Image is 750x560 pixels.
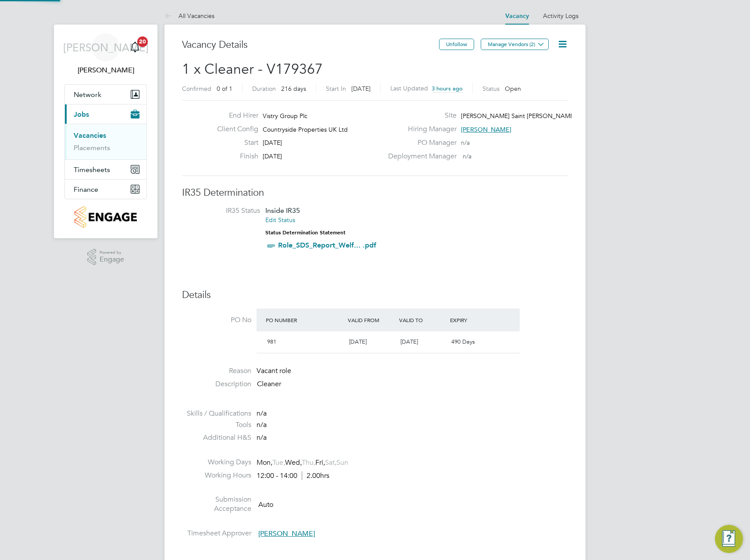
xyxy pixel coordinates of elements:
span: n/a [257,420,267,429]
span: James Archer [64,65,147,75]
label: Site [383,111,457,120]
span: Sat, [325,458,336,467]
span: Vacant role [257,366,291,375]
label: PO No [182,316,251,325]
div: Valid From [346,312,397,328]
button: Unfollow [439,39,474,50]
nav: Main navigation [54,25,157,238]
span: Vistry Group Plc [263,112,307,120]
a: Go to home page [64,206,147,228]
span: Auto [258,500,273,509]
span: [DATE] [263,152,282,160]
label: Additional H&S [182,433,251,442]
label: Reason [182,366,251,376]
span: 1 x Cleaner - V179367 [182,61,323,78]
label: Hiring Manager [383,125,457,134]
label: Start In [326,85,346,93]
span: Sun [336,458,348,467]
span: n/a [257,409,267,418]
span: [DATE] [349,338,367,345]
h3: Vacancy Details [182,39,439,51]
span: Inside IR35 [265,206,300,215]
label: End Hirer [210,111,258,120]
label: Working Hours [182,471,251,480]
button: Engage Resource Center [715,525,743,553]
span: [DATE] [400,338,418,345]
h3: IR35 Determination [182,187,568,199]
label: Confirmed [182,85,211,93]
span: Open [505,85,521,93]
span: Powered by [100,249,124,256]
img: countryside-properties-logo-retina.png [75,206,136,228]
a: Activity Logs [543,12,579,20]
div: Expiry [448,312,499,328]
strong: Status Determination Statement [265,230,346,236]
span: Mon, [257,458,272,467]
div: Valid To [397,312,448,328]
span: n/a [461,139,470,147]
label: Last Updated [390,84,428,92]
button: Jobs [65,104,146,124]
span: [DATE] [351,85,371,93]
h3: Details [182,289,568,302]
span: [DATE] [263,139,282,147]
span: 2.00hrs [302,471,329,480]
span: 216 days [281,85,306,93]
span: 490 Days [451,338,475,345]
a: Role_SDS_Report_Welf... .pdf [278,241,376,249]
span: Wed, [285,458,302,467]
button: Finance [65,179,146,199]
label: Skills / Qualifications [182,409,251,418]
label: Deployment Manager [383,152,457,161]
a: Vacancies [74,131,106,140]
label: Duration [252,85,276,93]
button: Network [65,85,146,104]
a: [PERSON_NAME][PERSON_NAME] [64,33,147,75]
label: Start [210,138,258,147]
label: Description [182,380,251,389]
span: [PERSON_NAME] [63,42,149,53]
span: Timesheets [74,165,110,174]
label: Finish [210,152,258,161]
span: 981 [267,338,276,345]
a: Vacancy [505,12,529,20]
span: Fri, [315,458,325,467]
label: Status [482,85,500,93]
span: Tue, [272,458,285,467]
div: 12:00 - 14:00 [257,471,329,481]
a: Placements [74,144,110,152]
span: Jobs [74,110,89,118]
span: Thu, [302,458,315,467]
span: n/a [463,152,471,160]
a: Edit Status [265,216,295,224]
span: 0 of 1 [217,85,232,93]
span: Engage [100,256,124,263]
label: Timesheet Approver [182,529,251,538]
span: 20 [137,36,148,47]
p: Cleaner [257,380,568,389]
label: Tools [182,420,251,430]
button: Manage Vendors (2) [481,39,549,50]
span: 3 hours ago [432,85,463,92]
span: [PERSON_NAME] [461,126,511,133]
a: All Vacancies [164,12,214,20]
a: 20 [126,33,144,61]
label: Submission Acceptance [182,495,251,513]
span: Network [74,90,101,99]
div: Jobs [65,124,146,159]
span: [PERSON_NAME] Saint [PERSON_NAME] [461,112,575,120]
span: Countryside Properties UK Ltd [263,126,348,133]
span: [PERSON_NAME] [258,529,315,538]
label: PO Manager [383,138,457,147]
div: PO Number [264,312,346,328]
a: Powered byEngage [87,249,125,266]
span: n/a [257,433,267,442]
label: Working Days [182,458,251,467]
label: IR35 Status [191,206,260,215]
button: Timesheets [65,160,146,179]
label: Client Config [210,125,258,134]
span: Finance [74,185,98,194]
